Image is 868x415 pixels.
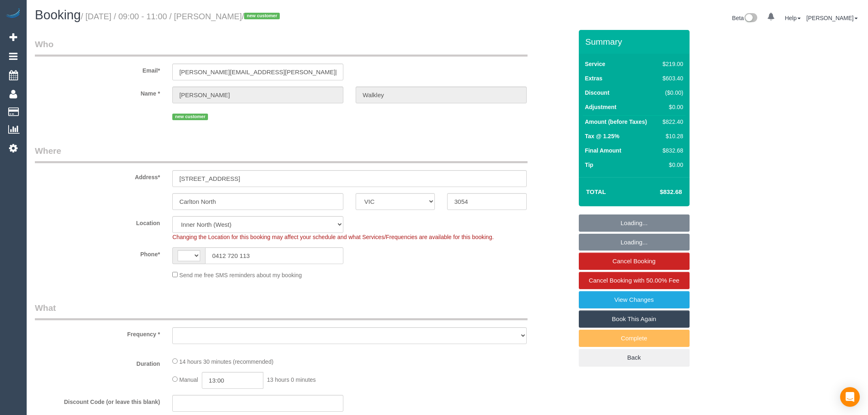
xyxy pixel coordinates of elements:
[35,145,528,163] legend: Where
[659,89,683,97] div: ($0.00)
[29,327,166,338] label: Frequency *
[242,12,283,21] span: /
[447,193,526,210] input: Post Code*
[635,189,682,196] h4: $832.68
[35,8,81,22] span: Booking
[585,60,605,68] label: Service
[356,87,527,103] input: Last Name*
[81,12,282,21] small: / [DATE] / 09:00 - 11:00 / [PERSON_NAME]
[29,395,166,406] label: Discount Code (or leave this blank)
[659,103,683,111] div: $0.00
[172,193,343,210] input: Suburb*
[179,358,274,365] span: 14 hours 30 minutes (recommended)
[659,146,683,155] div: $832.68
[659,74,683,82] div: $603.40
[172,234,493,240] span: Changing the Location for this booking may affect your schedule and what Services/Frequencies are...
[172,87,343,103] input: First Name*
[589,277,679,284] span: Cancel Booking with 50.00% Fee
[585,132,619,140] label: Tax @ 1.25%
[267,376,316,383] span: 13 hours 0 minutes
[35,38,528,57] legend: Who
[585,146,621,155] label: Final Amount
[659,60,683,68] div: $219.00
[585,103,617,111] label: Adjustment
[172,114,208,120] span: new customer
[5,8,21,20] img: Automaid Logo
[585,161,594,169] label: Tip
[579,310,690,328] a: Book This Again
[179,376,198,383] span: Manual
[744,13,757,24] img: New interface
[659,118,683,126] div: $822.40
[29,357,166,368] label: Duration
[29,64,166,75] label: Email*
[579,272,690,289] a: Cancel Booking with 50.00% Fee
[659,132,683,140] div: $10.28
[179,272,302,278] span: Send me free SMS reminders about my booking
[585,37,685,46] h3: Summary
[586,188,606,195] strong: Total
[172,64,343,80] input: Email*
[585,89,610,97] label: Discount
[29,87,166,98] label: Name *
[29,247,166,258] label: Phone*
[579,349,690,366] a: Back
[35,302,528,320] legend: What
[840,387,860,407] div: Open Intercom Messenger
[29,216,166,227] label: Location
[205,247,343,264] input: Phone*
[244,13,280,19] span: new customer
[585,74,603,82] label: Extras
[806,15,858,21] a: [PERSON_NAME]
[585,118,647,126] label: Amount (before Taxes)
[659,161,683,169] div: $0.00
[29,170,166,181] label: Address*
[579,291,690,308] a: View Changes
[732,15,758,21] a: Beta
[785,15,801,21] a: Help
[579,253,690,270] a: Cancel Booking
